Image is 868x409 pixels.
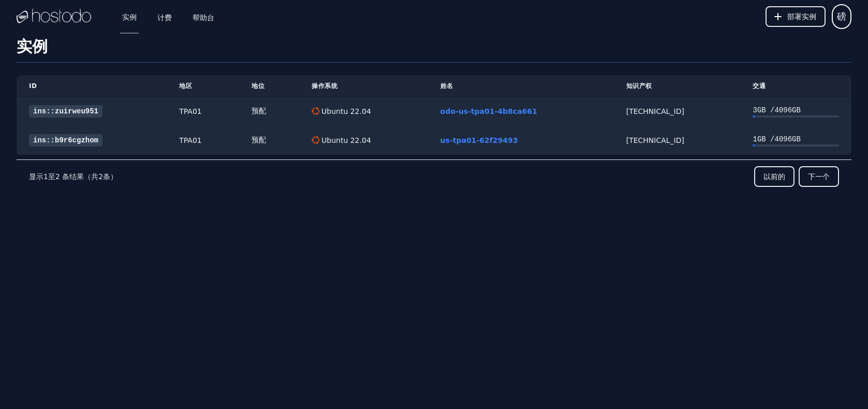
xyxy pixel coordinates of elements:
[808,172,830,181] font: 下一个
[312,82,337,90] font: 操作系统
[626,107,684,115] font: [TECHNICAL_ID]
[33,136,98,144] font: ins::b9r6cgzhom
[787,12,816,21] font: 部署实例
[440,136,518,144] a: us-tpa01-62f29493
[17,37,48,55] font: 实例
[179,82,192,90] font: 地区
[766,6,826,27] button: 部署实例
[98,172,117,181] font: 2条）
[252,136,266,144] font: 预配
[33,107,98,115] font: ins::zuirweu951
[157,13,172,22] font: 计费
[29,134,102,147] a: ins::b9r6cgzhom
[757,135,775,143] font: GB /
[69,172,84,181] font: 结果
[837,11,846,22] font: 磅
[753,106,757,114] font: 3
[122,13,137,21] font: 实例
[321,107,371,115] font: Ubuntu 22.04
[763,172,785,181] font: 以前的
[55,172,69,181] font: 2 条
[29,172,43,181] font: 显示
[799,166,839,187] button: 下一个
[193,13,214,22] font: 帮助台
[179,136,202,144] font: TPA01
[48,172,55,181] font: 至
[774,106,792,114] font: 4096
[626,136,684,144] font: [TECHNICAL_ID]
[252,107,266,115] font: 预配
[312,107,319,115] img: Ubuntu 22.04
[17,159,851,193] nav: 分页
[774,135,792,143] font: 4096
[252,82,264,90] font: 地位
[753,82,766,90] font: 交通
[84,172,98,181] font: （共
[440,82,453,90] font: 姓名
[754,166,795,187] button: 以前的
[757,106,775,114] font: GB /
[832,4,851,29] button: 用户菜单
[179,107,202,115] font: TPA01
[43,172,48,181] font: 1
[29,105,102,118] a: ins::zuirweu951
[792,106,801,114] font: GB
[440,107,537,115] a: odo-us-tpa01-4b8ca661
[17,9,91,24] img: 标识
[312,136,319,144] img: Ubuntu 22.04
[321,136,371,144] font: Ubuntu 22.04
[792,135,801,143] font: GB
[626,82,652,90] font: 知识产权
[753,135,757,143] font: 1
[29,82,37,90] font: ID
